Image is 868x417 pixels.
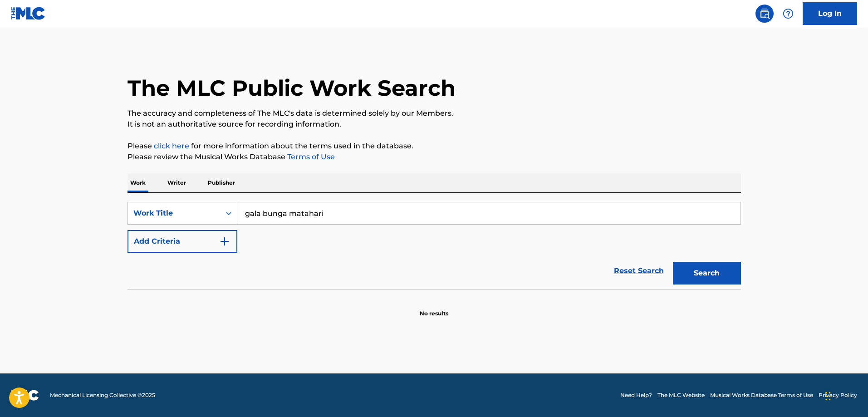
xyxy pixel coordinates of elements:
[420,299,448,318] p: No results
[165,173,189,192] p: Writer
[609,261,668,281] a: Reset Search
[128,141,741,152] p: Please for more information about the terms used in the database.
[285,152,335,161] a: Terms of Use
[128,202,741,289] form: Search Form
[154,142,189,150] a: click here
[823,373,868,417] iframe: Chat Widget
[50,391,155,399] span: Mechanical Licensing Collective © 2025
[128,173,148,192] p: Work
[779,5,797,23] div: Help
[128,119,741,130] p: It is not an authoritative source for recording information.
[819,391,857,399] a: Privacy Policy
[128,152,741,162] p: Please review the Musical Works Database
[803,2,857,25] a: Log In
[825,383,831,410] div: Drag
[620,391,652,399] a: Need Help?
[759,8,770,19] img: search
[657,391,705,399] a: The MLC Website
[11,7,46,20] img: MLC Logo
[128,230,237,253] button: Add Criteria
[128,108,741,119] p: The accuracy and completeness of The MLC's data is determined solely by our Members.
[205,173,238,192] p: Publisher
[783,8,794,19] img: help
[133,208,215,219] div: Work Title
[128,74,456,102] h1: The MLC Public Work Search
[755,5,774,23] a: Public Search
[11,390,39,401] img: logo
[710,391,813,399] a: Musical Works Database Terms of Use
[673,262,741,285] button: Search
[219,236,230,247] img: 9d2ae6d4665cec9f34b9.svg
